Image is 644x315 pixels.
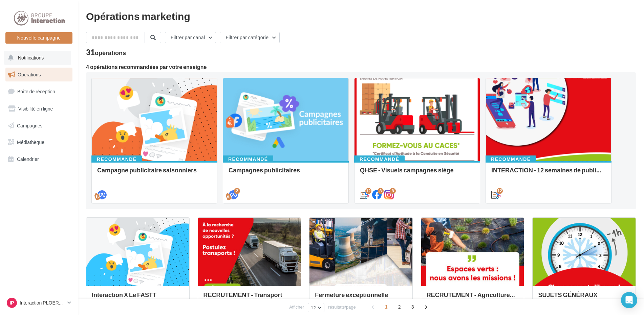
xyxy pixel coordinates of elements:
[5,296,72,309] a: IP Interaction PLOERMEL
[390,188,396,194] div: 8
[407,301,418,312] span: 3
[4,84,74,99] a: Boîte de réception
[203,291,296,305] div: RECRUTEMENT - Transport
[9,299,14,306] span: IP
[486,155,536,163] div: Recommandé
[621,292,637,308] div: Open Intercom Messenger
[4,68,74,82] a: Opérations
[18,72,41,77] span: Opérations
[4,119,74,133] a: Campagnes
[229,167,343,180] div: Campagnes publicitaires
[538,291,630,305] div: SUJETS GÉNÉRAUX
[97,167,212,180] div: Campagne publicitaire saisonniers
[315,291,407,305] div: Fermeture exceptionnelle
[328,304,356,310] span: résultats/page
[92,291,184,305] div: Interaction X Le FASTT
[18,55,44,60] span: Notifications
[91,155,142,163] div: Recommandé
[289,304,304,310] span: Afficher
[95,50,126,56] div: opérations
[491,167,606,180] div: INTERACTION - 12 semaines de publication
[4,135,74,149] a: Médiathèque
[4,102,74,116] a: Visibilité en ligne
[5,32,72,44] button: Nouvelle campagne
[311,305,316,310] span: 12
[165,32,216,43] button: Filtrer par canal
[365,188,371,194] div: 12
[17,122,43,128] span: Campagnes
[497,188,503,194] div: 12
[378,188,384,194] div: 8
[354,155,405,163] div: Recommandé
[20,299,65,306] p: Interaction PLOERMEL
[17,89,55,94] span: Boîte de réception
[360,167,474,180] div: QHSE - Visuels campagnes siège
[17,139,44,145] span: Médiathèque
[18,106,53,112] span: Visibilité en ligne
[17,156,39,162] span: Calendrier
[427,291,519,305] div: RECRUTEMENT - Agriculture / Espaces verts
[308,303,324,312] button: 12
[86,64,636,70] div: 4 opérations recommandées par votre enseigne
[394,301,405,312] span: 2
[86,11,636,21] div: Opérations marketing
[381,301,392,312] span: 1
[220,32,280,43] button: Filtrer par catégorie
[4,51,71,65] button: Notifications
[86,49,126,56] div: 31
[223,155,273,163] div: Recommandé
[234,188,240,194] div: 2
[4,152,74,166] a: Calendrier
